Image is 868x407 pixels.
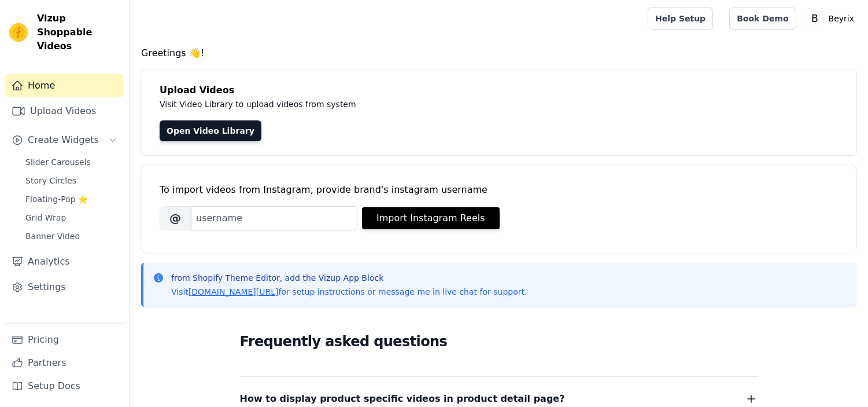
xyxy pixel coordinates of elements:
[28,133,99,147] span: Create Widgets
[5,250,124,273] a: Analytics
[19,228,124,244] a: Banner Video
[160,120,261,141] a: Open Video Library
[19,154,124,170] a: Slider Carousels
[5,100,124,123] a: Upload Videos
[37,12,120,53] span: Vizup Shoppable Videos
[240,391,565,407] span: How to display product specific videos in product detail page?
[806,8,859,29] button: B Beyrix
[5,276,124,299] a: Settings
[160,97,678,111] p: Visit Video Library to upload videos from system
[240,330,758,353] h2: Frequently asked questions
[5,375,124,398] a: Setup Docs
[5,328,124,351] a: Pricing
[25,156,91,168] span: Slider Carousels
[19,173,124,189] a: Story Circles
[171,272,527,284] p: from Shopify Theme Editor, add the Vizup App Block
[189,287,279,296] a: [DOMAIN_NAME][URL]
[5,129,124,152] button: Create Widgets
[25,230,80,242] span: Banner Video
[9,23,28,42] img: Vizup
[191,206,357,230] input: username
[25,212,66,223] span: Grid Wrap
[5,74,124,97] a: Home
[141,46,856,60] h4: Greetings 👋!
[240,391,758,407] button: How to display product specific videos in product detail page?
[19,210,124,226] a: Grid Wrap
[648,8,713,30] a: Help Setup
[5,351,124,375] a: Partners
[160,83,838,97] h4: Upload Videos
[160,206,191,230] span: @
[160,183,838,197] div: To import videos from Instagram, provide brand's instagram username
[19,191,124,207] a: Floating-Pop ⭐
[824,8,859,29] p: Beyrix
[171,286,527,298] p: Visit for setup instructions or message me in live chat for support.
[362,207,500,229] button: Import Instagram Reels
[729,8,796,30] a: Book Demo
[25,175,76,186] span: Story Circles
[811,13,818,24] text: B
[25,193,88,205] span: Floating-Pop ⭐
